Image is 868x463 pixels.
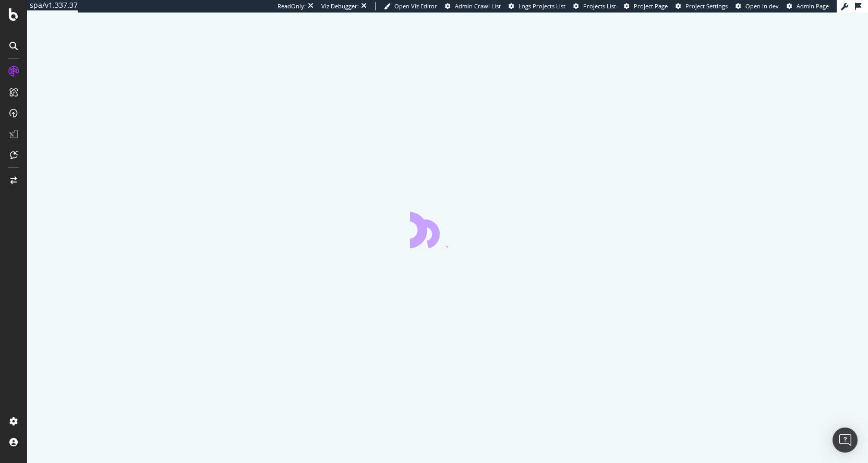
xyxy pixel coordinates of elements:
[384,2,437,10] a: Open Viz Editor
[624,2,668,10] a: Project Page
[583,2,616,10] span: Projects List
[797,2,829,10] span: Admin Page
[833,428,858,453] div: Open Intercom Messenger
[509,2,565,10] a: Logs Projects List
[736,2,779,10] a: Open in dev
[573,2,616,10] a: Projects List
[394,2,437,10] span: Open Viz Editor
[321,2,359,10] div: Viz Debugger:
[787,2,829,10] a: Admin Page
[410,211,485,248] div: animation
[685,2,728,10] span: Project Settings
[278,2,306,10] div: ReadOnly:
[519,2,565,10] span: Logs Projects List
[634,2,668,10] span: Project Page
[455,2,501,10] span: Admin Crawl List
[445,2,501,10] a: Admin Crawl List
[745,2,779,10] span: Open in dev
[676,2,728,10] a: Project Settings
